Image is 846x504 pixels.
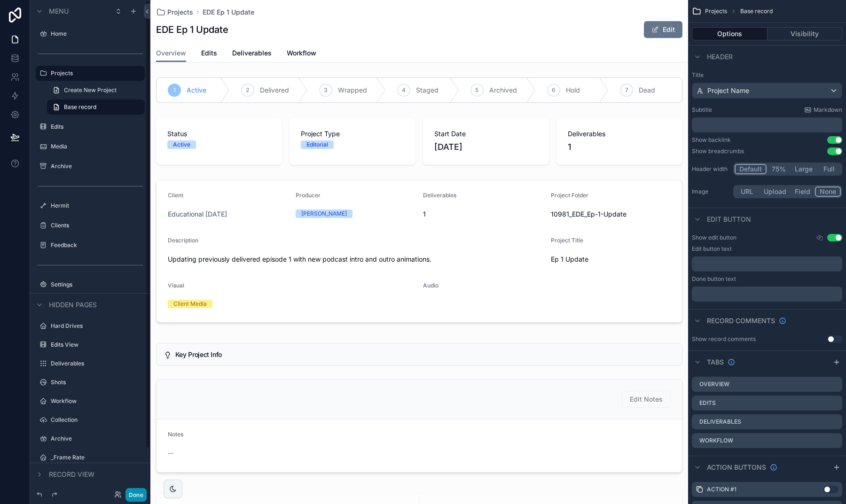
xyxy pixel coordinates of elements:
[644,21,682,38] button: Edit
[705,8,727,15] span: Projects
[49,7,69,16] span: Menu
[287,48,316,58] span: Workflow
[51,416,143,424] label: Collection
[699,437,733,444] label: Workflow
[51,123,143,131] label: Edits
[156,48,186,58] span: Overview
[707,316,775,326] span: Record comments
[51,202,143,209] label: Hermit
[692,234,736,241] label: Show edit button
[156,23,228,36] h1: EDE Ep 1 Update
[64,86,117,94] span: Create New Project
[125,488,147,502] button: Done
[49,300,97,310] span: Hidden pages
[767,164,791,174] button: 75%
[692,117,842,132] div: scrollable content
[760,186,791,197] button: Upload
[692,335,756,343] div: Show record comments
[692,27,768,40] button: Options
[707,86,749,95] span: Project Name
[791,186,815,197] button: Field
[49,470,94,479] span: Record view
[692,245,732,253] label: Edit button text
[768,27,843,40] button: Visibility
[51,163,143,170] label: Archive
[791,164,817,174] button: Large
[47,83,145,98] a: Create New Project
[203,8,254,17] a: EDE Ep 1 Update
[735,186,760,197] button: URL
[817,164,841,174] button: Full
[51,454,143,461] label: _Frame Rate
[692,188,729,195] label: Image
[51,435,143,442] label: Archive
[47,100,145,115] a: Base record
[692,83,842,99] button: Project Name
[692,106,712,114] label: Subtitle
[201,45,217,63] a: Edits
[707,215,751,224] span: Edit button
[692,71,842,79] label: Title
[707,486,736,493] label: Action #1
[51,397,143,405] label: Workflow
[699,418,741,426] label: Deliverables
[814,106,842,114] span: Markdown
[707,357,724,367] span: Tabs
[51,360,143,367] label: Deliverables
[692,256,842,271] div: scrollable content
[692,287,842,302] div: scrollable content
[287,45,316,63] a: Workflow
[804,106,842,114] a: Markdown
[156,8,193,17] a: Projects
[51,379,143,386] label: Shots
[51,281,143,288] label: Settings
[699,399,716,407] label: Edits
[51,341,143,349] label: Edits View
[232,48,272,58] span: Deliverables
[692,136,731,144] div: Show backlink
[167,8,193,17] span: Projects
[51,143,143,150] label: Media
[707,52,733,62] span: Header
[201,48,217,58] span: Edits
[692,165,729,173] label: Header width
[699,380,729,388] label: Overview
[692,275,736,283] label: Done button text
[51,241,143,249] label: Feedback
[64,103,96,111] span: Base record
[51,30,143,38] label: Home
[815,186,841,197] button: None
[51,322,143,330] label: Hard Drives
[735,164,767,174] button: Default
[232,45,272,63] a: Deliverables
[51,222,143,229] label: Clients
[740,8,773,15] span: Base record
[707,463,766,472] span: Action buttons
[692,147,744,155] div: Show breadcrumbs
[156,45,186,62] a: Overview
[51,70,139,77] label: Projects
